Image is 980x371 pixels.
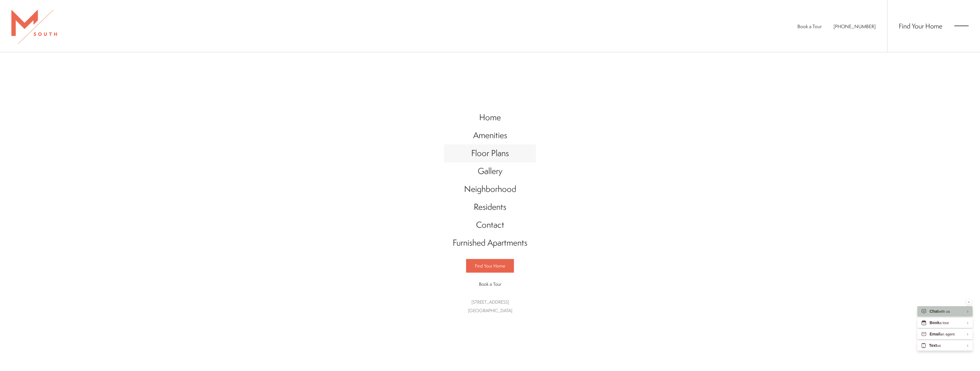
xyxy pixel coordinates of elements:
a: Find Your Home [899,21,942,30]
span: Furnished Apartments [453,237,527,248]
a: Go to Contact [444,216,536,234]
span: Amenities [473,129,507,141]
a: Book a Tour [797,23,822,30]
a: Get Directions to 5110 South Manhattan Avenue Tampa, FL 33611 [468,299,512,314]
img: MSouth [11,10,57,44]
div: Main [444,103,536,320]
a: Go to Amenities [444,127,536,144]
span: Find Your Home [475,263,505,269]
span: Book a Tour [479,281,501,287]
a: Go to Neighborhood [444,180,536,198]
a: Find Your Home [466,259,514,273]
a: Go to Gallery [444,162,536,180]
a: Go to Residents [444,198,536,216]
span: Neighborhood [464,183,516,195]
span: Gallery [478,165,503,177]
span: Home [479,111,501,123]
a: Go to Floor Plans [444,144,536,162]
span: [PHONE_NUMBER] [834,23,876,30]
a: Go to Home [444,109,536,127]
button: Open Menu [954,23,969,28]
a: Call Us at 813-570-8014 [834,23,876,30]
a: Book a Tour [466,277,514,291]
span: Floor Plans [471,147,509,159]
span: Residents [474,201,506,213]
span: Contact [476,219,504,231]
a: Go to Furnished Apartments (opens in a new tab) [444,234,536,252]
